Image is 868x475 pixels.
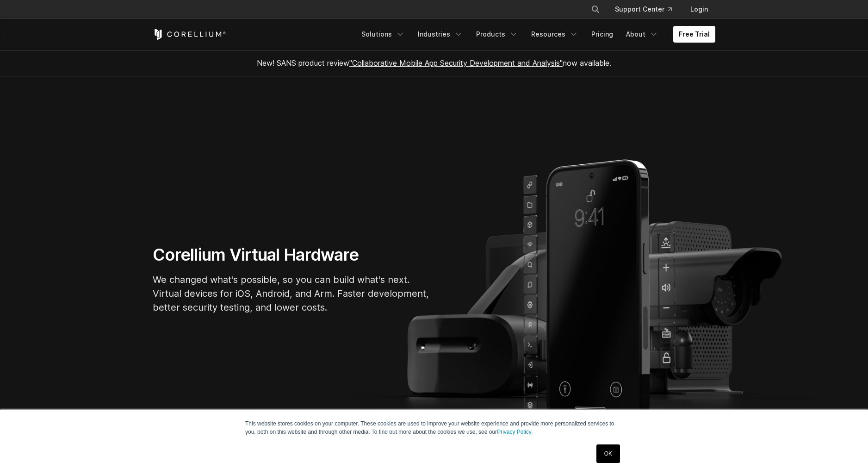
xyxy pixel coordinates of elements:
a: About [620,26,664,43]
div: Navigation Menu [356,26,715,43]
p: This website stores cookies on your computer. These cookies are used to improve your website expe... [245,419,623,436]
h1: Corellium Virtual Hardware [153,244,430,265]
div: Navigation Menu [580,1,715,18]
a: Corellium Home [153,29,226,40]
a: Login [683,1,715,18]
a: Industries [412,26,469,43]
a: Free Trial [673,26,715,43]
span: New! SANS product review now available. [257,58,611,68]
a: Pricing [586,26,619,43]
a: Privacy Policy. [497,429,533,435]
button: Search [587,1,604,18]
a: "Collaborative Mobile App Security Development and Analysis" [349,58,563,68]
a: Support Center [608,1,679,18]
a: Resources [526,26,584,43]
a: OK [596,444,620,463]
a: Solutions [356,26,410,43]
p: We changed what's possible, so you can build what's next. Virtual devices for iOS, Android, and A... [153,273,430,314]
a: Products [471,26,524,43]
